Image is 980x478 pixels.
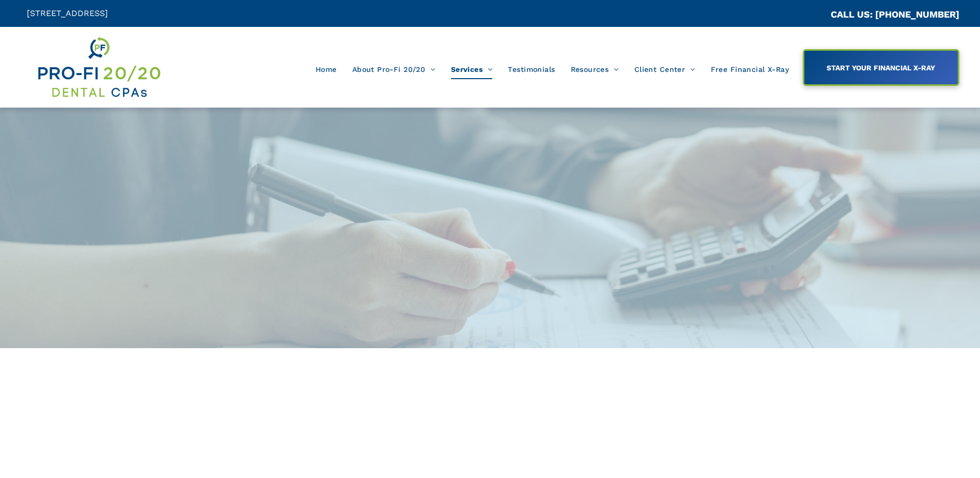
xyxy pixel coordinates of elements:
[443,59,501,79] a: Services
[787,10,831,20] span: CA::CALLC
[627,59,703,79] a: Client Center
[823,58,939,77] span: START YOUR FINANCIAL X-RAY
[563,59,627,79] a: Resources
[703,59,797,79] a: Free Financial X-Ray
[831,9,959,20] a: CALL US: [PHONE_NUMBER]
[36,35,161,100] img: Get Dental CPA Consulting, Bookkeeping, & Bank Loans
[803,49,959,86] a: START YOUR FINANCIAL X-RAY
[27,8,108,18] span: [STREET_ADDRESS]
[308,59,345,79] a: Home
[500,59,563,79] a: Testimonials
[345,59,443,79] a: About Pro-Fi 20/20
